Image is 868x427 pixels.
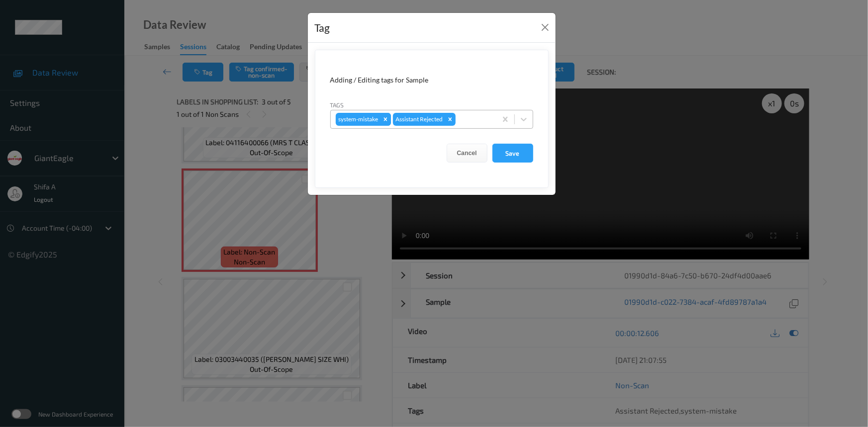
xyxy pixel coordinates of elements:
label: Tags [330,100,344,109]
div: Remove Assistant Rejected [445,113,456,126]
div: Tag [315,20,330,36]
div: Remove system-mistake [380,113,391,126]
div: system-mistake [336,113,380,126]
div: Assistant Rejected [393,113,445,126]
div: Adding / Editing tags for Sample [330,75,533,85]
button: Save [492,144,533,163]
button: Cancel [447,144,487,163]
button: Close [538,20,552,34]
